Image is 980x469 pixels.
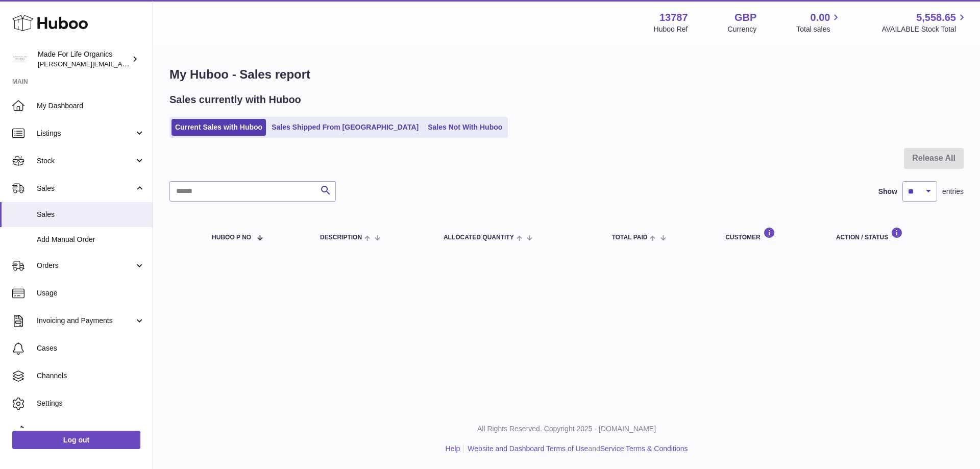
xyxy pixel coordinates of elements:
span: Huboo P no [212,234,251,241]
h1: My Huboo - Sales report [169,66,964,83]
div: Action / Status [836,227,953,241]
span: Returns [37,426,145,436]
label: Show [878,187,897,196]
span: My Dashboard [37,101,145,111]
span: ALLOCATED Quantity [444,234,514,241]
span: Sales [37,184,134,193]
span: Total sales [796,24,842,34]
span: Stock [37,156,134,166]
strong: GBP [734,11,756,24]
div: Currency [728,24,757,34]
span: Invoicing and Payments [37,316,134,326]
span: Orders [37,261,134,270]
span: [PERSON_NAME][EMAIL_ADDRESS][PERSON_NAME][DOMAIN_NAME] [38,60,259,68]
span: Cases [37,343,145,353]
span: Description [320,234,362,241]
p: All Rights Reserved. Copyright 2025 - [DOMAIN_NAME] [161,424,972,434]
strong: 13787 [659,11,688,24]
span: Listings [37,129,134,138]
a: 5,558.65 AVAILABLE Stock Total [881,11,968,34]
span: Total paid [612,234,648,241]
span: 0.00 [811,11,830,24]
span: Usage [37,288,145,298]
span: entries [942,187,964,196]
span: 5,558.65 [916,11,956,24]
div: Huboo Ref [654,24,688,34]
h2: Sales currently with Huboo [169,93,301,107]
a: Sales Not With Huboo [424,119,506,136]
a: Website and Dashboard Terms of Use [468,445,588,453]
span: Channels [37,371,145,381]
a: 0.00 Total sales [796,11,842,34]
img: geoff.winwood@madeforlifeorganics.com [12,52,28,67]
a: Help [446,445,460,453]
a: Sales Shipped From [GEOGRAPHIC_DATA] [268,119,422,136]
span: AVAILABLE Stock Total [881,24,968,34]
div: Made For Life Organics [38,50,130,69]
a: Current Sales with Huboo [171,119,266,136]
a: Service Terms & Conditions [600,445,688,453]
div: Customer [725,227,816,241]
span: Sales [37,210,145,219]
a: Log out [12,431,140,449]
span: Add Manual Order [37,235,145,244]
li: and [464,444,688,454]
span: Settings [37,399,145,408]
